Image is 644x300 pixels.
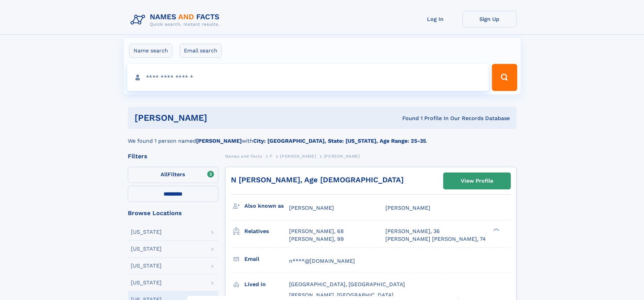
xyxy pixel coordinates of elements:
[324,154,360,159] span: [PERSON_NAME]
[128,167,218,183] label: Filters
[128,153,218,159] div: Filters
[385,235,486,243] a: [PERSON_NAME] [PERSON_NAME], 74
[244,279,289,290] h3: Lived in
[280,154,316,159] span: [PERSON_NAME]
[161,171,168,178] span: All
[131,263,162,269] div: [US_STATE]
[289,281,405,287] span: [GEOGRAPHIC_DATA], [GEOGRAPHIC_DATA]
[444,173,510,189] a: View Profile
[180,44,222,58] label: Email search
[244,200,289,212] h3: Also known as
[129,44,172,58] label: Name search
[385,205,430,211] span: [PERSON_NAME]
[128,210,218,216] div: Browse Locations
[385,228,440,235] a: [PERSON_NAME], 36
[408,11,462,27] a: Log In
[196,138,242,144] b: [PERSON_NAME]
[135,114,305,122] h1: [PERSON_NAME]
[131,229,162,235] div: [US_STATE]
[131,246,162,252] div: [US_STATE]
[492,228,500,232] div: ❯
[462,11,517,27] a: Sign Up
[289,235,344,243] a: [PERSON_NAME], 99
[253,138,426,144] b: City: [GEOGRAPHIC_DATA], State: [US_STATE], Age Range: 25-35
[131,280,162,285] div: [US_STATE]
[289,205,334,211] span: [PERSON_NAME]
[225,152,262,160] a: Names and Facts
[244,226,289,237] h3: Relatives
[128,129,517,145] div: We found 1 person named with .
[492,64,517,91] button: Search Button
[127,64,489,91] input: search input
[289,292,393,298] span: [PERSON_NAME], [GEOGRAPHIC_DATA]
[270,152,272,160] a: F
[270,154,272,159] span: F
[305,115,510,122] div: Found 1 Profile In Our Records Database
[231,176,404,184] a: N [PERSON_NAME], Age [DEMOGRAPHIC_DATA]
[128,11,225,29] img: Logo Names and Facts
[461,173,493,189] div: View Profile
[289,228,344,235] a: [PERSON_NAME], 68
[280,152,316,160] a: [PERSON_NAME]
[244,253,289,265] h3: Email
